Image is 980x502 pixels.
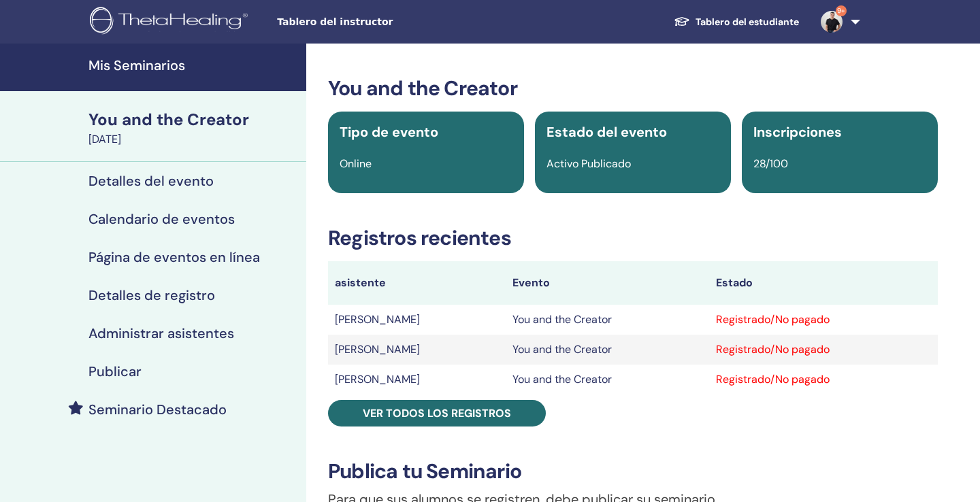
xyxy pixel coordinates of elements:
h4: Seminario Destacado [88,401,227,418]
span: Tablero del instructor [277,15,481,29]
h4: Publicar [88,363,142,380]
td: [PERSON_NAME] [328,365,506,395]
span: Tipo de evento [340,123,438,141]
div: [DATE] [88,131,298,148]
td: You and the Creator [506,335,709,365]
span: 9+ [836,5,847,16]
span: Ver todos los registros [363,406,511,420]
h3: Registros recientes [328,226,938,250]
h4: Detalles de registro [88,287,215,303]
span: Activo Publicado [546,156,631,171]
div: Registrado/No pagado [716,341,931,358]
th: Estado [709,261,938,305]
td: [PERSON_NAME] [328,335,506,365]
a: Tablero del estudiante [663,10,810,35]
h4: Detalles del evento [88,173,214,189]
th: Evento [506,261,709,305]
a: You and the Creator[DATE] [80,108,306,148]
div: You and the Creator [88,108,298,131]
span: Online [340,156,372,171]
h3: You and the Creator [328,76,938,101]
span: 28/100 [753,156,788,171]
div: Registrado/No pagado [716,371,931,388]
a: Ver todos los registros [328,400,546,426]
h4: Página de eventos en línea [88,249,260,265]
span: Inscripciones [753,123,842,141]
span: Estado del evento [546,123,667,141]
div: Registrado/No pagado [716,312,931,328]
img: graduation-cap-white.svg [674,16,690,27]
h4: Mis Seminarios [88,57,298,73]
td: [PERSON_NAME] [328,305,506,335]
img: logo.png [90,7,252,37]
h3: Publica tu Seminario [328,459,938,484]
td: You and the Creator [506,305,709,335]
td: You and the Creator [506,365,709,395]
h4: Administrar asistentes [88,325,234,341]
img: default.jpg [821,11,843,33]
th: asistente [328,261,506,305]
h4: Calendario de eventos [88,211,235,227]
